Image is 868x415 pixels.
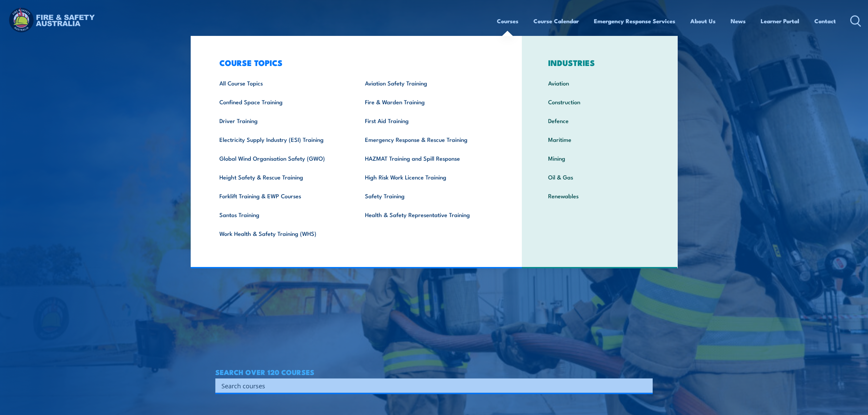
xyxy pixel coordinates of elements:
[354,149,500,168] a: HAZMAT Training and Spill Response
[538,111,662,130] a: Defence
[209,58,501,67] h3: COURSE TOPICS
[761,12,799,30] a: Learner Portal
[538,168,662,186] a: Oil & Gas
[209,149,355,168] a: Global Wind Organisation Safety (GWO)
[209,168,355,186] a: Height Safety & Rescue Training
[209,186,355,205] a: Forklift Training & EWP Courses
[209,130,355,149] a: Electricity Supply Industry (ESI) Training
[221,380,638,391] input: Search input
[814,12,836,30] a: Contact
[538,92,662,111] a: Construction
[594,12,675,30] a: Emergency Response Services
[209,73,355,92] a: All Course Topics
[533,12,579,30] a: Course Calendar
[354,205,500,224] a: Health & Safety Representative Training
[538,186,662,205] a: Renewables
[209,111,355,130] a: Driver Training
[209,224,355,243] a: Work Health & Safety Training (WHS)
[538,149,662,168] a: Mining
[354,92,500,111] a: Fire & Warden Training
[223,381,639,390] form: Search form
[354,130,500,149] a: Emergency Response & Rescue Training
[209,205,355,224] a: Santos Training
[354,111,500,130] a: First Aid Training
[354,168,500,186] a: High Risk Work Licence Training
[497,12,518,30] a: Courses
[209,92,355,111] a: Confined Space Training
[354,186,500,205] a: Safety Training
[538,130,662,149] a: Maritime
[354,73,500,92] a: Aviation Safety Training
[538,58,662,67] h3: INDUSTRIES
[538,73,662,92] a: Aviation
[731,12,746,30] a: News
[641,381,650,390] button: Search magnifier button
[215,368,653,376] h4: SEARCH OVER 120 COURSES
[690,12,716,30] a: About Us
